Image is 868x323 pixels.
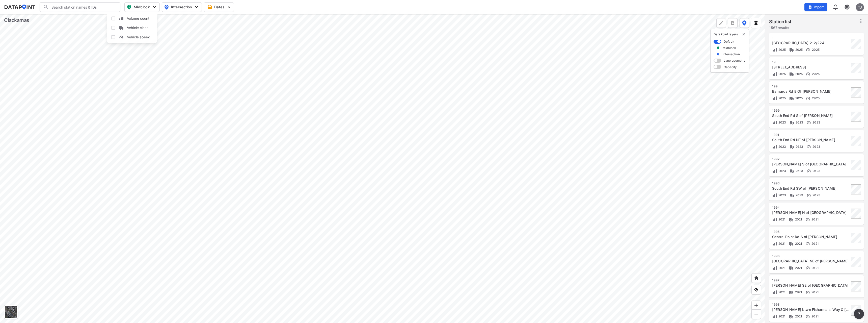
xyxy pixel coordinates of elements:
[777,217,786,221] span: 2021
[789,241,794,246] img: Vehicle class
[807,5,824,10] span: Import
[794,72,803,76] span: 2025
[777,193,786,197] span: 2023
[772,210,849,215] div: Partlow Rd N of Central Point Rd
[772,65,849,70] div: 132nd Ave S Of Sunnyside
[772,157,849,161] div: 1002
[772,137,849,142] div: South End Rd NE of Partlow Rd
[119,25,124,30] img: S3KcC2PZAAAAAElFTkSuQmCC
[789,314,794,319] img: Vehicle class
[794,193,803,197] span: 2023
[772,278,849,282] div: 1007
[777,120,786,124] span: 2023
[777,290,786,294] span: 2021
[208,5,231,10] span: Dates
[805,290,810,295] img: Vehicle speed
[772,120,777,125] img: Volume count
[724,65,737,69] label: Capacity
[126,4,132,10] img: map_pin_mid.602f9df1.svg
[806,96,811,101] img: Vehicle speed
[719,20,724,26] img: +Dz8AAAAASUVORK5CYII=
[716,18,726,28] div: Polygon tool
[716,52,720,56] img: marker_Intersection.6861001b.svg
[4,17,29,24] div: Clackamas
[772,40,849,45] div: 102nd Ave N Of Hwy 212/224
[742,32,746,36] button: delete
[811,145,820,148] span: 2023
[740,18,749,28] button: DataPoint layers
[772,303,849,307] div: 1008
[753,20,758,26] img: layers.ee07997e.svg
[794,96,803,100] span: 2025
[794,145,803,148] span: 2023
[772,60,849,64] div: 10
[794,48,803,52] span: 2025
[806,120,811,125] img: Vehicle speed
[772,144,777,149] img: Volume count
[810,242,819,245] span: 2021
[724,39,734,44] label: Default
[777,242,786,245] span: 2021
[751,309,761,319] div: Zoom out
[772,109,849,113] div: 1000
[723,46,736,50] label: Midblock
[162,2,202,12] button: Intersection
[4,5,36,10] img: dataPointLogo.9353c09d.svg
[728,18,738,28] button: more
[777,96,786,100] span: 2025
[152,5,157,10] img: 5YPKRKmlfpI5mqlR8AD95paCi+0kK1fRFDJSaMmawlwaeJcJwk9O2fotCW5ve9gAAAAASUVORK5CYII=
[789,144,794,149] img: Vehicle class
[164,4,170,10] img: map_pin_int.54838e6b.svg
[772,71,777,77] img: Volume count
[751,285,761,294] div: View my location
[794,266,802,270] span: 2021
[772,234,849,239] div: Central Point Rd S of Partlow Rd
[714,32,746,36] p: DataPoint layers
[772,133,849,137] div: 1001
[207,5,212,10] img: calendar-gold.39a51dde.svg
[789,290,794,295] img: Vehicle class
[772,181,849,185] div: 1003
[124,2,160,12] button: Midblock
[127,16,150,21] span: Volume count
[811,72,820,76] span: 2025
[751,301,761,310] div: Zoom in
[127,25,148,30] span: Vehicle class
[772,36,849,40] div: 1
[772,113,849,118] div: South End Rd S of Partlow Rd
[810,266,819,270] span: 2021
[811,48,820,52] span: 2025
[844,4,850,10] img: cids17cp3yIFEOpj3V8A9qJSH103uA521RftCD4eeui4ksIb+krbm5XvIjxD52OS6NWLn9gAAAAAElFTkSuQmCC
[805,265,810,270] img: Vehicle speed
[810,314,819,318] span: 2021
[772,47,777,52] img: Volume count
[772,84,849,88] div: 100
[754,312,759,317] img: MAAAAAElFTkSuQmCC
[751,18,761,28] button: External layers
[742,20,747,26] img: data-point-layers.37681fc9.svg
[227,5,232,10] img: 5YPKRKmlfpI5mqlR8AD95paCi+0kK1fRFDJSaMmawlwaeJcJwk9O2fotCW5ve9gAAAAASUVORK5CYII=
[204,2,234,12] button: Dates
[810,217,819,221] span: 2021
[777,314,786,318] span: 2021
[777,48,786,52] span: 2025
[789,217,794,222] img: Vehicle class
[794,242,802,245] span: 2021
[789,47,794,52] img: Vehicle class
[772,186,849,191] div: South End Rd SW of Parrish Rd
[789,96,794,101] img: Vehicle class
[794,120,803,124] span: 2023
[49,3,117,11] input: Search
[772,314,777,319] img: Volume count
[769,18,792,25] label: Station list
[806,168,811,173] img: Vehicle speed
[754,276,759,281] img: +XpAUvaXAN7GudzAAAAAElFTkSuQmCC
[794,314,802,318] span: 2021
[772,168,777,173] img: Volume count
[805,217,810,222] img: Vehicle speed
[805,314,810,319] img: Vehicle speed
[723,52,740,56] label: Intersection
[811,120,820,124] span: 2023
[808,5,812,9] img: file_add.62c1e8a2.svg
[811,96,820,100] span: 2025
